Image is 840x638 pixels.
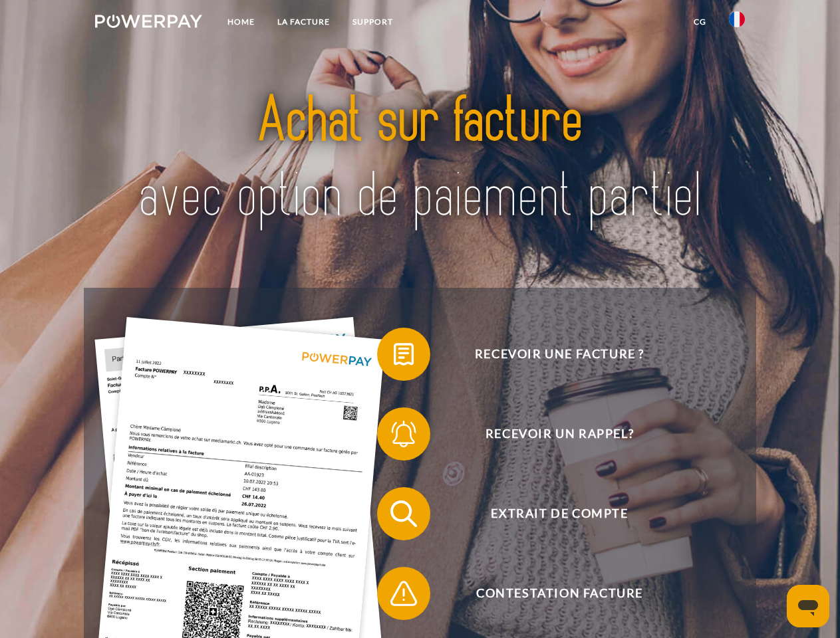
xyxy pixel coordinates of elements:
img: qb_bell.svg [387,417,420,451]
button: Extrait de compte [377,487,723,540]
button: Recevoir une facture ? [377,328,723,381]
iframe: Bouton de lancement de la fenêtre de messagerie [787,585,829,627]
img: fr [729,11,745,27]
button: Recevoir un rappel? [377,407,723,461]
img: logo-powerpay-white.svg [95,15,202,28]
span: Recevoir un rappel? [396,407,722,461]
span: Extrait de compte [396,487,722,540]
button: Contestation Facture [377,567,723,620]
a: LA FACTURE [266,10,341,34]
img: qb_warning.svg [387,577,420,610]
img: qb_bill.svg [387,338,420,371]
a: Home [216,10,266,34]
span: Contestation Facture [396,567,722,620]
img: qb_search.svg [387,497,420,530]
img: title-powerpay_fr.svg [127,64,713,255]
a: CG [682,10,718,34]
a: Support [341,10,404,34]
span: Recevoir une facture ? [396,328,722,381]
